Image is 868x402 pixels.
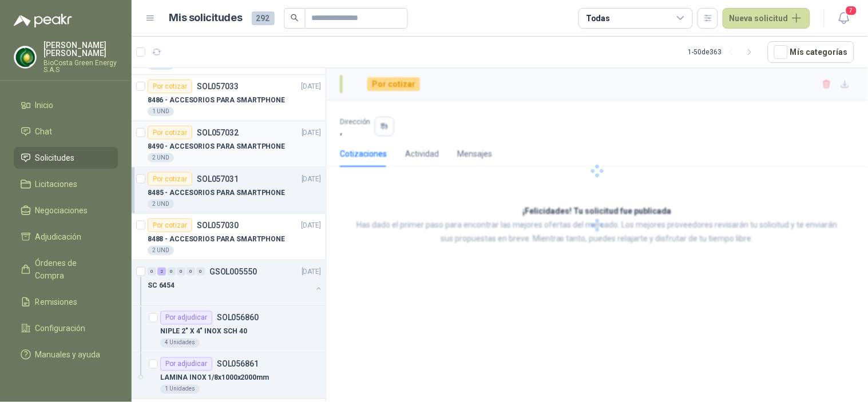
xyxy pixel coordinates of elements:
[845,5,858,16] span: 7
[14,252,118,286] a: Órdenes de Compra
[14,46,36,68] img: Company Logo
[160,311,212,325] div: Por adjudicar
[14,291,118,313] a: Remisiones
[197,129,239,137] p: SOL057032
[252,11,275,25] span: 292
[132,121,326,168] a: Por cotizarSOL057032[DATE] 8490 - ACCESORIOS PARA SMARTPHONE2 UND
[14,94,118,116] a: Inicio
[35,322,86,335] span: Configuración
[768,41,854,63] button: Mís categorías
[148,218,192,232] div: Por cotizar
[302,81,321,92] p: [DATE]
[196,268,205,276] div: 0
[148,126,192,140] div: Por cotizar
[197,175,239,183] p: SOL057031
[35,204,88,217] span: Negociaciones
[187,268,195,276] div: 0
[35,230,82,243] span: Adjudicación
[723,8,810,29] button: Nueva solicitud
[148,200,174,209] div: 2 UND
[167,268,176,276] div: 0
[35,296,78,308] span: Remisiones
[14,317,118,339] a: Configuración
[157,268,166,276] div: 2
[586,12,610,25] div: Todas
[302,220,321,231] p: [DATE]
[209,268,257,276] p: GSOL005550
[291,14,299,22] span: search
[132,75,326,121] a: Por cotizarSOL057033[DATE] 8486 - ACCESORIOS PARA SMARTPHONE1 UND
[688,43,759,61] div: 1 - 50 de 363
[148,234,285,245] p: 8488 - ACCESORIOS PARA SMARTPHONE
[43,59,118,73] p: BioCosta Green Energy S.A.S
[35,348,101,361] span: Manuales y ayuda
[148,107,174,116] div: 1 UND
[148,95,285,106] p: 8486 - ACCESORIOS PARA SMARTPHONE
[160,385,200,394] div: 1 Unidades
[177,268,185,276] div: 0
[35,152,75,164] span: Solicitudes
[302,266,321,277] p: [DATE]
[160,357,212,371] div: Por adjudicar
[169,10,243,26] h1: Mis solicitudes
[14,173,118,195] a: Licitaciones
[217,360,259,368] p: SOL056861
[148,153,174,162] div: 2 UND
[43,41,118,57] p: [PERSON_NAME] [PERSON_NAME]
[14,121,118,142] a: Chat
[35,178,78,190] span: Licitaciones
[35,125,53,138] span: Chat
[132,214,326,260] a: Por cotizarSOL057030[DATE] 8488 - ACCESORIOS PARA SMARTPHONE2 UND
[132,168,326,214] a: Por cotizarSOL057031[DATE] 8485 - ACCESORIOS PARA SMARTPHONE2 UND
[197,221,239,229] p: SOL057030
[302,174,321,185] p: [DATE]
[14,344,118,365] a: Manuales y ayuda
[14,14,72,27] img: Logo peakr
[148,268,156,276] div: 0
[160,373,269,384] p: LAMINA INOX 1/8x1000x2000mm
[160,339,200,348] div: 4 Unidades
[132,307,326,353] a: Por adjudicarSOL056860NIPLE 2" X 4" INOX SCH 404 Unidades
[148,280,175,291] p: SC 6454
[14,147,118,169] a: Solicitudes
[14,226,118,248] a: Adjudicación
[35,257,107,282] span: Órdenes de Compra
[148,141,285,152] p: 8490 - ACCESORIOS PARA SMARTPHONE
[148,172,192,186] div: Por cotizar
[148,246,174,255] div: 2 UND
[132,353,326,399] a: Por adjudicarSOL056861LAMINA INOX 1/8x1000x2000mm1 Unidades
[197,82,239,90] p: SOL057033
[160,327,247,337] p: NIPLE 2" X 4" INOX SCH 40
[148,188,285,198] p: 8485 - ACCESORIOS PARA SMARTPHONE
[834,8,854,29] button: 7
[302,128,321,138] p: [DATE]
[148,79,192,93] div: Por cotizar
[217,314,259,322] p: SOL056860
[14,200,118,221] a: Negociaciones
[35,99,54,112] span: Inicio
[148,265,323,301] a: 0 2 0 0 0 0 GSOL005550[DATE] SC 6454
